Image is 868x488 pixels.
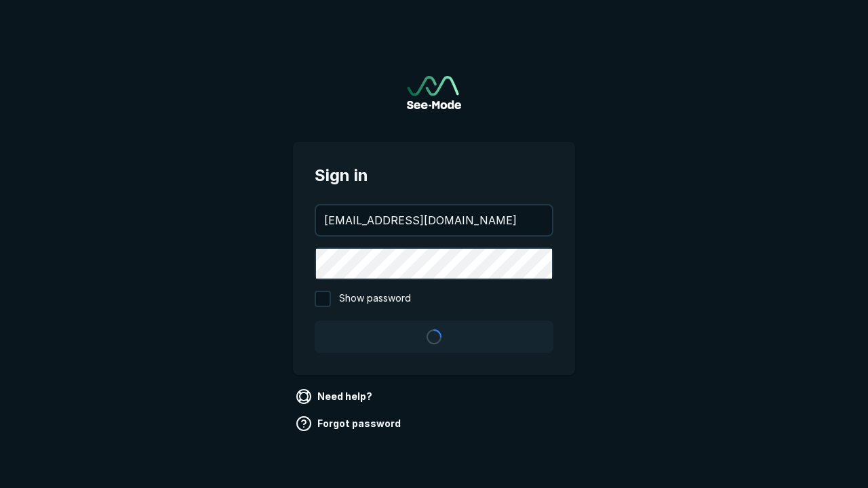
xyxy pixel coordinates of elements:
a: Forgot password [293,413,406,434]
span: Sign in [315,163,553,188]
a: Go to sign in [407,76,461,109]
a: Need help? [293,386,378,407]
input: your@email.com [316,205,552,235]
img: See-Mode Logo [407,76,461,109]
span: Show password [339,291,411,307]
